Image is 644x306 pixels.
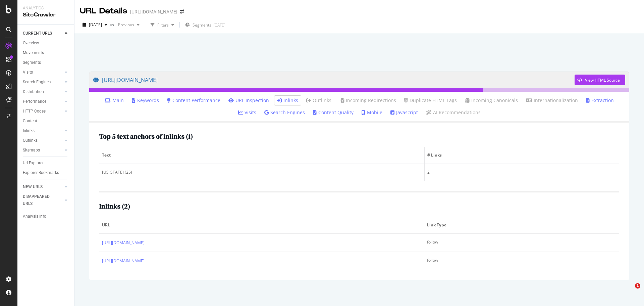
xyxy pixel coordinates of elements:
a: CURRENT URLS [23,30,63,37]
div: URL Details [80,5,127,17]
a: Internationalization [526,97,578,104]
td: follow [424,234,619,252]
a: URL Inspection [228,97,269,104]
span: 2025 Aug. 2nd [89,22,102,28]
div: Movements [23,49,44,56]
div: Segments [23,59,41,66]
a: Javascript [390,109,418,116]
button: [DATE] [80,19,110,30]
div: Outlinks [23,137,38,144]
a: Analysis Info [23,213,69,220]
a: Content [23,118,69,125]
a: Incoming Redirections [339,97,396,104]
span: Text [102,152,420,158]
div: Url Explorer [23,160,44,167]
div: Sitemaps [23,147,40,154]
button: View HTML Source [575,75,625,85]
div: Performance [23,98,46,105]
a: Content Quality [313,109,354,116]
div: 2 [427,169,616,175]
span: vs [110,22,115,28]
a: Visits [23,69,63,76]
a: [URL][DOMAIN_NAME] [102,258,145,264]
a: Content Performance [167,97,220,104]
div: Overview [23,40,39,47]
a: Outlinks [23,137,63,144]
h2: Inlinks ( 2 ) [99,203,130,210]
a: Outlinks [306,97,331,104]
div: Filters [157,22,169,28]
button: Previous [115,19,142,30]
span: 1 [635,283,640,289]
div: Distribution [23,88,44,95]
a: Incoming Canonicals [465,97,518,104]
h2: Top 5 text anchors of inlinks ( 1 ) [99,133,193,140]
a: AI Recommendations [426,109,481,116]
a: Overview [23,40,69,47]
div: Content [23,118,37,125]
div: Explorer Bookmarks [23,169,59,176]
a: [URL][DOMAIN_NAME] [93,72,575,88]
a: Visits [238,109,256,116]
div: NEW URLS [23,183,43,190]
iframe: Intercom live chat [621,283,637,299]
div: SiteCrawler [23,11,69,19]
a: Distribution [23,88,63,95]
div: Inlinks [23,127,35,134]
span: Segments [193,22,211,28]
a: Extraction [586,97,614,104]
span: # Links [427,152,615,158]
a: NEW URLS [23,183,63,190]
button: Segments[DATE] [182,19,228,30]
div: Visits [23,69,33,76]
a: Duplicate HTML Tags [404,97,457,104]
a: Search Engines [23,79,63,86]
a: HTTP Codes [23,108,63,115]
div: View HTML Source [585,77,620,83]
a: Inlinks [277,97,298,104]
a: Segments [23,59,69,66]
a: Keywords [132,97,159,104]
a: Performance [23,98,63,105]
a: Url Explorer [23,160,69,167]
a: Movements [23,49,69,56]
div: [DATE] [213,22,225,28]
div: CURRENT URLS [23,30,52,37]
a: Mobile [362,109,382,116]
div: [US_STATE] (25) [102,169,422,175]
span: URL [102,222,420,228]
span: Previous [115,22,134,28]
span: Link Type [427,222,615,228]
a: Search Engines [264,109,305,116]
button: Filters [148,19,177,30]
a: Main [105,97,124,104]
div: Search Engines [23,79,51,86]
a: Explorer Bookmarks [23,169,69,176]
a: Sitemaps [23,147,63,154]
div: HTTP Codes [23,108,46,115]
a: Inlinks [23,127,63,134]
div: arrow-right-arrow-left [180,9,184,14]
a: DISAPPEARED URLS [23,193,63,207]
div: Analysis Info [23,213,46,220]
div: DISAPPEARED URLS [23,193,57,207]
td: follow [424,252,619,270]
div: Analytics [23,5,69,11]
div: [URL][DOMAIN_NAME] [130,8,177,15]
a: [URL][DOMAIN_NAME] [102,239,145,246]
